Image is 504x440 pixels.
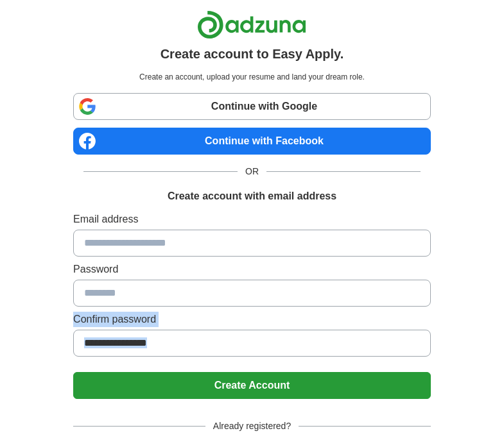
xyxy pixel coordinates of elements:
[238,165,266,178] span: OR
[73,128,431,155] a: Continue with Facebook
[73,262,431,277] label: Password
[73,372,431,399] button: Create Account
[205,419,299,433] span: Already registered?
[197,10,306,39] img: Adzuna logo
[73,212,431,227] label: Email address
[73,312,431,327] label: Confirm password
[73,93,431,120] a: Continue with Google
[168,189,336,204] h1: Create account with email address
[161,44,344,63] h1: Create account to Easy Apply.
[76,71,428,83] p: Create an account, upload your resume and land your dream role.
